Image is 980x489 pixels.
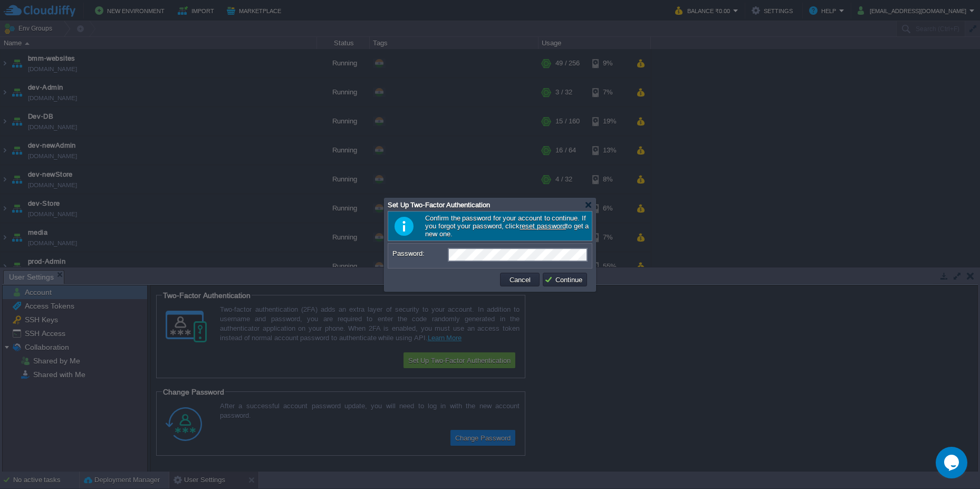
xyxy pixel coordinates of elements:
[936,447,969,478] iframe: chat widget
[544,275,585,284] button: Continue
[388,201,490,209] span: Set Up Two-Factor Authentication
[388,211,592,241] div: Confirm the password for your account to continue. If you forgot your password, click to get a ne...
[392,248,447,259] label: Password:
[506,275,534,284] button: Cancel
[520,222,566,230] a: reset password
